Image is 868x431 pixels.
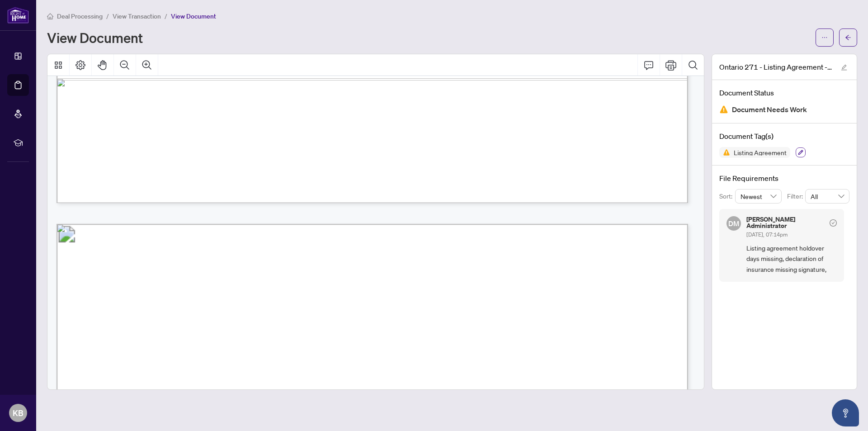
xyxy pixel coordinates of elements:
span: check-circle [830,219,837,227]
h4: Document Tag(s) [719,131,849,142]
span: All [811,189,844,203]
span: Deal Processing [57,12,103,20]
span: Ontario 271 - Listing Agreement - Seller Designated Representation Agreement - Authority to Offer... [719,62,832,72]
span: edit [841,64,847,71]
span: Listing agreement holdover days missing, declaration of insurance missing signature, [746,243,837,275]
button: Open asap [832,399,859,426]
span: DM [728,218,739,229]
p: Sort: [719,191,735,201]
img: Document Status [719,105,728,114]
img: Status Icon [719,147,730,158]
span: Newest [741,189,777,203]
li: / [165,11,167,21]
span: View Document [171,12,216,20]
span: Document Needs Work [732,104,807,116]
span: KB [13,407,24,419]
span: arrow-left [845,34,851,41]
span: Listing Agreement [730,149,790,156]
img: logo [7,7,29,24]
h4: File Requirements [719,173,849,184]
h1: View Document [47,30,143,45]
span: [DATE], 07:14pm [746,231,788,238]
li: / [106,11,109,21]
h5: [PERSON_NAME] Administrator [746,216,826,229]
span: ellipsis [821,34,828,41]
span: home [47,13,53,19]
h4: Document Status [719,87,849,98]
p: Filter: [787,191,805,201]
span: View Transaction [113,12,161,20]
